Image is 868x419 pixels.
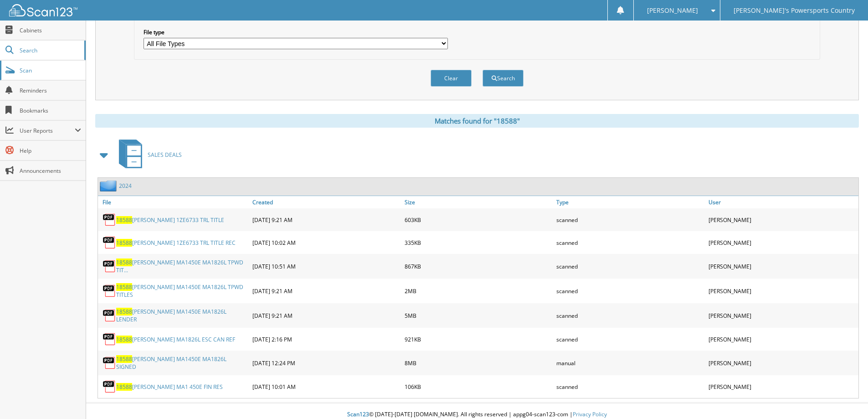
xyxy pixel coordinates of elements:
[103,356,116,370] img: PDF.png
[148,151,182,159] span: SALES DEALS
[822,375,868,419] iframe: Chat Widget
[116,383,132,391] span: 18588
[706,378,858,396] div: [PERSON_NAME]
[100,180,119,191] img: folder2.png
[250,281,402,301] div: [DATE] 9:21 AM
[116,216,224,224] a: 18588[PERSON_NAME] 1ZE6733 TRL TITLE
[116,308,132,316] span: 18588
[402,233,555,252] div: 335KB
[734,8,855,13] span: [PERSON_NAME]'s Powersports Country
[554,211,706,229] div: scanned
[250,305,402,326] div: [DATE] 9:21 AM
[116,239,236,247] a: 18588[PERSON_NAME] 1ZE6733 TRL TITLE REC
[20,26,81,34] span: Cabinets
[95,114,859,128] div: Matches found for "18588"
[554,378,706,396] div: scanned
[554,233,706,252] div: scanned
[20,127,75,134] span: User Reports
[116,383,223,391] a: 18588[PERSON_NAME] MA1 450E FIN RES
[103,332,116,346] img: PDF.png
[116,283,248,299] a: 18588[PERSON_NAME] MA1450E MA1826L TPWD TITLES
[706,256,858,276] div: [PERSON_NAME]
[554,281,706,301] div: scanned
[402,281,555,301] div: 2MB
[706,233,858,252] div: [PERSON_NAME]
[20,47,80,54] span: Search
[116,259,132,266] span: 18588
[9,4,77,16] img: scan123-logo-white.svg
[706,211,858,229] div: [PERSON_NAME]
[706,353,858,373] div: [PERSON_NAME]
[116,308,248,323] a: 18588[PERSON_NAME] MA1450E MA1826L LENDER
[116,259,248,274] a: 18588[PERSON_NAME] MA1450E MA1826L TPWD TIT...
[402,353,555,373] div: 8MB
[250,233,402,252] div: [DATE] 10:02 AM
[554,353,706,373] div: manual
[20,147,81,155] span: Help
[554,256,706,276] div: scanned
[98,196,250,208] a: File
[250,256,402,276] div: [DATE] 10:51 AM
[144,28,448,36] label: File type
[250,196,402,208] a: Created
[113,137,182,173] a: SALES DEALS
[554,330,706,348] div: scanned
[554,305,706,326] div: scanned
[20,67,81,74] span: Scan
[483,70,524,87] button: Search
[116,355,248,371] a: 18588[PERSON_NAME] MA1450E MA1826L SIGNED
[647,8,698,13] span: [PERSON_NAME]
[706,196,858,208] a: User
[554,196,706,208] a: Type
[402,330,555,348] div: 921KB
[250,330,402,348] div: [DATE] 2:16 PM
[20,107,81,114] span: Bookmarks
[402,378,555,396] div: 106KB
[119,182,132,190] a: 2024
[116,283,132,291] span: 18588
[573,410,607,418] a: Privacy Policy
[250,353,402,373] div: [DATE] 12:24 PM
[116,216,132,224] span: 18588
[250,211,402,229] div: [DATE] 9:21 AM
[103,380,116,393] img: PDF.png
[706,330,858,348] div: [PERSON_NAME]
[402,305,555,326] div: 5MB
[103,284,116,298] img: PDF.png
[402,256,555,276] div: 867KB
[250,378,402,396] div: [DATE] 10:01 AM
[347,410,369,418] span: Scan123
[116,336,235,343] a: 18588[PERSON_NAME] MA1826L ESC CAN REF
[103,309,116,322] img: PDF.png
[431,70,472,87] button: Clear
[116,239,132,247] span: 18588
[706,305,858,326] div: [PERSON_NAME]
[706,281,858,301] div: [PERSON_NAME]
[402,211,555,229] div: 603KB
[103,259,116,273] img: PDF.png
[116,355,132,363] span: 18588
[116,336,132,343] span: 18588
[402,196,555,208] a: Size
[20,87,81,94] span: Reminders
[20,167,81,175] span: Announcements
[103,236,116,249] img: PDF.png
[103,213,116,227] img: PDF.png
